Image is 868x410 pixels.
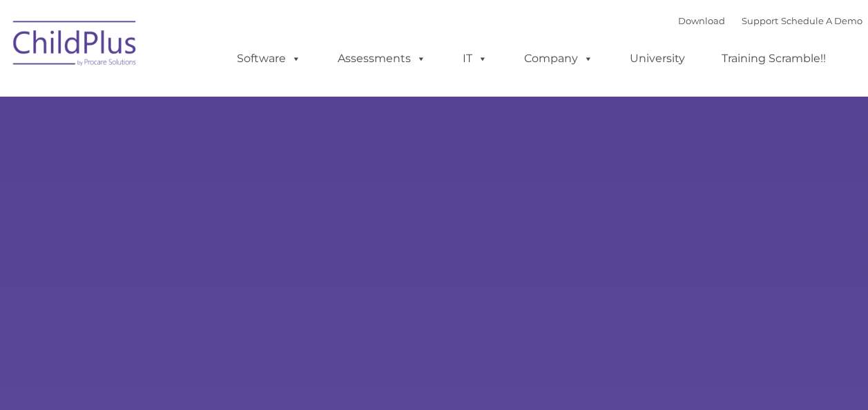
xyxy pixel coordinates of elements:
[510,45,607,72] a: Company
[324,45,440,72] a: Assessments
[678,15,862,26] font: |
[742,15,778,26] a: Support
[781,15,862,26] a: Schedule A Demo
[678,15,725,26] a: Download
[223,45,315,72] a: Software
[449,45,501,72] a: IT
[6,11,144,80] img: ChildPlus by Procare Solutions
[708,45,840,72] a: Training Scramble!!
[616,45,699,72] a: University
